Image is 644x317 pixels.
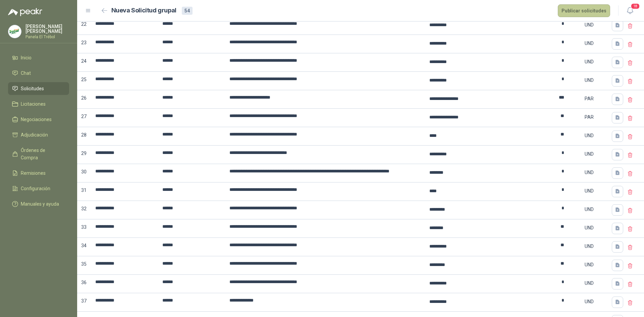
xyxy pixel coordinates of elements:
p: 36 [77,275,91,293]
div: UND [570,294,608,309]
span: Inicio [21,54,32,61]
p: 32 [77,201,91,219]
p: 37 [77,293,91,312]
span: Adjudicación [21,131,48,139]
a: Licitaciones [8,98,69,110]
p: 29 [77,146,91,164]
span: Licitaciones [21,100,46,108]
p: 22 [77,16,91,35]
p: 31 [77,182,91,201]
div: UND [570,72,608,88]
div: UND [570,220,608,235]
span: Manuales y ayuda [21,200,59,208]
p: 33 [77,219,91,238]
div: UND [570,17,608,33]
p: 34 [77,238,91,256]
h2: Nueva Solicitud grupal [111,6,176,15]
div: UND [570,202,608,217]
div: 54 [182,7,193,15]
div: UND [570,165,608,180]
div: PAR [570,91,608,106]
span: Remisiones [21,169,46,177]
span: Configuración [21,185,50,192]
div: UND [570,257,608,272]
a: Órdenes de Compra [8,144,69,164]
p: 24 [77,53,91,72]
img: Logo peakr [8,8,42,16]
a: Chat [8,67,69,80]
a: Configuración [8,182,69,195]
div: UND [570,275,608,291]
p: 26 [77,90,91,109]
div: UND [570,36,608,51]
img: Company Logo [8,25,21,38]
div: UND [570,128,608,143]
span: Negociaciones [21,116,52,123]
span: Solicitudes [21,85,44,92]
p: [PERSON_NAME] [PERSON_NAME] [25,24,69,34]
a: Manuales y ayuda [8,198,69,210]
p: 27 [77,109,91,127]
span: 18 [631,3,640,9]
p: 28 [77,127,91,146]
p: 25 [77,72,91,90]
a: Inicio [8,51,69,64]
div: UND [570,146,608,162]
p: 35 [77,256,91,275]
a: Remisiones [8,167,69,179]
p: 23 [77,35,91,53]
p: 30 [77,164,91,182]
p: Panela El Trébol [25,35,69,39]
a: Negociaciones [8,113,69,126]
div: UND [570,239,608,254]
div: PAR [570,109,608,125]
div: UND [570,54,608,69]
button: Publicar solicitudes [558,4,610,17]
a: Solicitudes [8,82,69,95]
a: Adjudicación [8,128,69,141]
button: 18 [624,5,636,17]
span: Chat [21,69,31,77]
span: Órdenes de Compra [21,147,63,161]
div: UND [570,183,608,199]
